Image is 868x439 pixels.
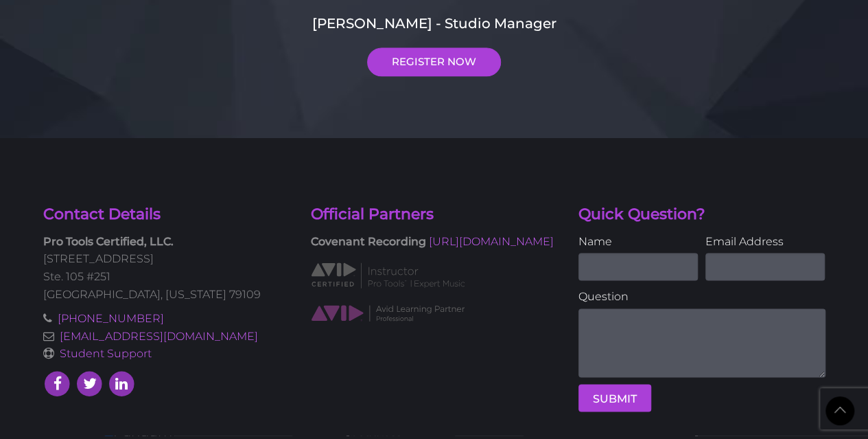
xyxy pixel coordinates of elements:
[311,260,465,289] img: AVID Expert Instructor classification logo
[60,346,152,359] a: Student Support
[311,304,465,322] img: AVID Learning Partner classification logo
[58,311,164,324] a: [PHONE_NUMBER]
[43,232,290,302] p: [STREET_ADDRESS] Ste. 105 #251 [GEOGRAPHIC_DATA], [US_STATE] 79109
[43,203,290,225] h4: Contact Details
[578,384,651,412] button: SUBMIT
[825,396,854,425] a: Back to Top
[578,287,825,305] label: Question
[578,232,698,250] label: Name
[60,329,258,342] a: [EMAIL_ADDRESS][DOMAIN_NAME]
[578,203,825,225] h4: Quick Question?
[43,234,174,247] strong: Pro Tools Certified, LLC.
[705,232,825,250] label: Email Address
[311,234,426,247] strong: Covenant Recording
[43,13,825,34] h5: [PERSON_NAME] - Studio Manager
[367,47,501,76] a: REGISTER NOW
[311,203,558,225] h4: Official Partners
[429,234,554,247] a: [URL][DOMAIN_NAME]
